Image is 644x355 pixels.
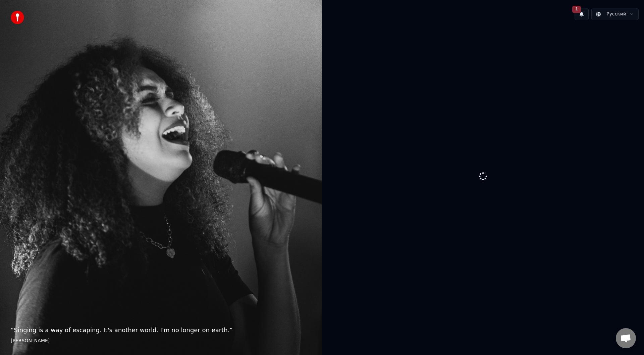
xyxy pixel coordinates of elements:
[11,338,311,344] footer: [PERSON_NAME]
[11,11,24,24] img: youka
[11,325,311,335] p: “ Singing is a way of escaping. It's another world. I'm no longer on earth. ”
[616,328,636,348] a: Открытый чат
[572,6,581,13] span: 1
[575,8,589,20] button: 1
